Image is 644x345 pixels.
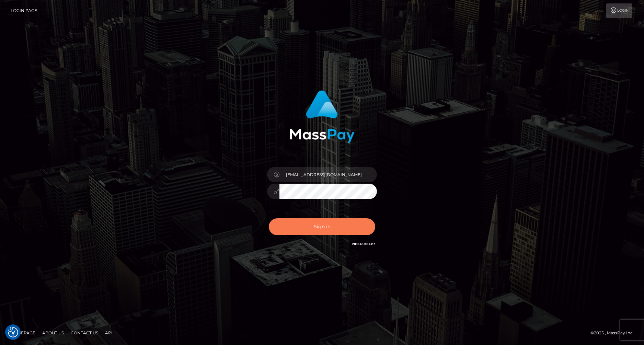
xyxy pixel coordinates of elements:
[8,327,18,337] button: Consent Preferences
[269,218,375,235] button: Sign in
[68,327,101,338] a: Contact Us
[279,167,377,182] input: Username...
[8,327,38,338] a: Homepage
[102,327,115,338] a: API
[39,327,67,338] a: About Us
[606,3,632,18] a: Login
[289,90,355,143] img: MassPay Login
[11,3,37,18] a: Login Page
[8,327,18,337] img: Revisit consent button
[590,329,639,337] div: © 2025 , MassPay Inc.
[352,242,375,246] a: Need Help?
